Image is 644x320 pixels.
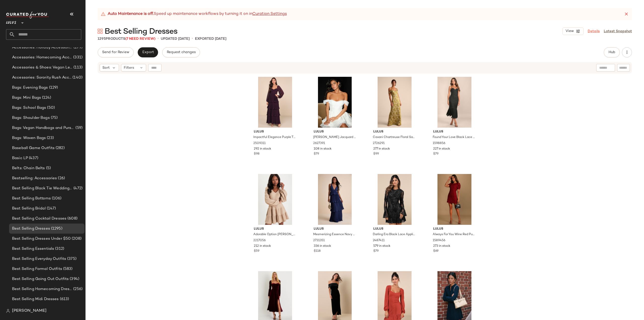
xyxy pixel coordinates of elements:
[12,125,74,131] span: Bags: Vegan Handbags and Purses
[12,135,46,141] span: Bags: Woven Bags
[102,50,129,54] span: Send for Review
[12,276,69,282] span: Best Selling Going Out Outfits
[373,147,390,151] span: 277 in stock
[6,309,10,313] img: svg%3e
[254,244,271,248] span: 212 in stock
[6,17,16,26] span: Lulus
[429,174,480,225] img: 7727541_1589456.jpg
[124,65,134,70] span: Filters
[192,36,193,42] span: •
[62,266,73,272] span: (583)
[588,29,600,34] a: Details
[373,227,416,231] span: Lulus
[50,115,58,121] span: (75)
[252,11,287,17] a: Curation Settings
[69,276,79,282] span: (394)
[74,125,83,131] span: (59)
[12,206,46,211] span: Best Selling Bridal
[373,135,415,140] span: Cavani Chartreuse Floral Satin Asymmetrical Maxi Dress
[313,141,325,146] span: 2627391
[373,232,415,237] span: Darling Era Black Lace Applique Long Sleeve Ruffled Mini Dress
[313,238,325,243] span: 2731351
[433,152,438,156] span: $79
[373,130,416,134] span: Lulus
[433,135,475,140] span: Found Your Love Black Lace Sleeveless Trumpet Midi Dress
[314,227,356,231] span: Lulus
[12,226,50,232] span: Best Selling Dresses
[12,196,51,201] span: Best Selling Bottoms
[12,216,66,222] span: Best Selling Cocktail Dresses
[46,206,56,211] span: (147)
[12,236,71,242] span: Best Selling Dresses Under $50
[12,308,47,314] span: [PERSON_NAME]
[108,11,154,17] strong: Auto Maintenance is off.
[71,75,83,81] span: (140)
[314,130,356,134] span: Lulus
[12,65,72,70] span: Accessories & Shoes: Vegan Leather
[254,152,259,156] span: $98
[254,249,259,254] span: $59
[313,232,356,237] span: Mesmerizing Essence Navy Pleated Backless Tiered Maxi Dress
[12,286,72,292] span: Best Selling Homecoming Dresses
[72,186,83,191] span: (472)
[254,147,271,151] span: 292 in stock
[102,65,110,70] span: Sort
[161,36,190,42] p: updated [DATE]
[433,232,475,237] span: Always For You Wine Red Puff Sleeve Mini Dress
[57,175,65,181] span: (26)
[12,115,50,121] span: Bags: Shoulder Bags
[429,77,480,128] img: 12365101_1598856.jpg
[48,85,58,91] span: (129)
[373,152,379,156] span: $99
[101,11,287,17] div: Speed up maintenance workflows by turning it on in
[253,135,296,140] span: Impactful Elegance Purple Tiered Balloon Sleeve Maxi Dress
[12,165,45,171] span: Belts: Chain Belts
[12,75,71,81] span: Accessories: Sorority Rush Accessories
[55,145,65,151] span: (282)
[72,65,83,70] span: (113)
[12,246,54,252] span: Best Selling Essentials
[28,155,38,161] span: (437)
[310,174,360,225] img: 2731351_02_front_2025-09-15.jpg
[195,36,226,42] p: Exported [DATE]
[125,37,155,41] span: (7 Need Review)
[41,95,51,101] span: (124)
[138,47,158,57] button: Export
[71,236,82,242] span: (208)
[604,29,632,34] a: Latest Snapshot
[12,175,57,181] span: Bestselling: Accessories
[66,256,76,262] span: (375)
[433,244,450,248] span: 273 in stock
[12,266,62,272] span: Best Selling Formal Outfits
[142,50,154,54] span: Export
[98,29,103,34] img: svg%3e
[12,55,72,60] span: Accessories: Homecoming Accessories
[46,105,55,111] span: (50)
[253,141,266,146] span: 2509311
[12,256,66,262] span: Best Selling Everyday Outfits
[12,45,72,50] span: Accessories: Holiday Accessories
[54,246,64,252] span: (312)
[254,227,296,231] span: Lulus
[310,77,360,128] img: 2627391_01_hero_2025-06-12.jpg
[105,27,177,37] span: Best Selling Dresses
[250,77,300,128] img: 12053541_2509311.jpg
[565,29,574,33] span: View
[12,105,46,111] span: Bags: School Bags
[314,244,331,248] span: 336 in stock
[72,45,83,50] span: (179)
[433,227,476,231] span: Lulus
[254,130,296,134] span: Lulus
[12,296,59,302] span: Best Selling Midi Dresses
[98,36,155,42] div: Products
[314,152,319,156] span: $79
[12,95,41,101] span: Bags: Mini Bags
[98,47,134,57] button: Send for Review
[59,296,69,302] span: (613)
[433,238,445,243] span: 1589456
[12,186,72,191] span: Best Selling Black Tie Wedding Guest
[314,147,332,151] span: 108 in stock
[157,36,159,42] span: •
[51,196,62,201] span: (106)
[562,27,584,35] button: View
